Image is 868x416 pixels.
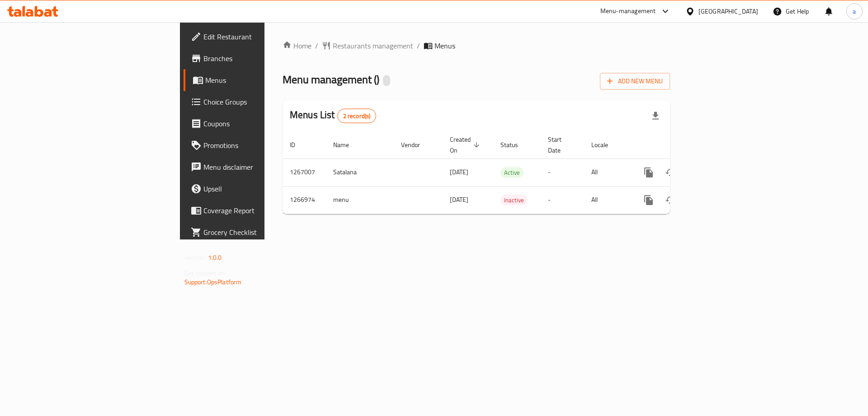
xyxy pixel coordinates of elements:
[322,40,413,51] a: Restaurants management
[208,252,222,263] span: 1.0.0
[337,109,377,123] div: Total records count
[203,96,318,107] span: Choice Groups
[184,91,325,113] a: Choice Groups
[607,76,663,87] span: Add New Menu
[203,227,318,238] span: Grocery Checklist
[203,140,318,151] span: Promotions
[203,162,318,172] span: Menu disclaimer
[184,200,325,221] a: Coverage Report
[645,105,666,127] div: Export file
[290,108,376,123] h2: Menus List
[203,118,318,129] span: Coupons
[326,186,394,214] td: menu
[660,189,681,211] button: Change Status
[417,40,420,51] li: /
[283,131,732,214] table: enhanced table
[333,139,361,150] span: Name
[660,162,681,183] button: Change Status
[600,6,656,17] div: Menu-management
[184,221,325,243] a: Grocery Checklist
[326,158,394,186] td: Satalana
[184,134,325,156] a: Promotions
[450,194,468,206] span: [DATE]
[184,113,325,134] a: Coupons
[283,69,379,90] span: Menu management ( )
[853,6,856,16] span: a
[500,139,530,150] span: Status
[184,267,226,279] span: Get support on:
[698,6,758,16] div: [GEOGRAPHIC_DATA]
[184,48,325,69] a: Branches
[184,156,325,178] a: Menu disclaimer
[184,276,242,288] a: Support.OpsPlatform
[500,195,528,206] div: Inactive
[548,134,573,156] span: Start Date
[638,162,660,183] button: more
[203,205,318,216] span: Coverage Report
[591,139,620,150] span: Locale
[283,40,670,51] nav: breadcrumb
[500,167,524,178] span: Active
[500,195,528,206] span: Inactive
[203,183,318,194] span: Upsell
[338,112,376,120] span: 2 record(s)
[600,73,670,90] button: Add New Menu
[500,167,524,178] div: Active
[631,131,732,159] th: Actions
[205,75,318,86] span: Menus
[184,69,325,91] a: Menus
[638,189,660,211] button: more
[333,40,413,51] span: Restaurants management
[541,186,584,214] td: -
[290,139,307,150] span: ID
[184,26,325,48] a: Edit Restaurant
[541,158,584,186] td: -
[584,158,631,186] td: All
[203,53,318,64] span: Branches
[203,31,318,42] span: Edit Restaurant
[184,178,325,200] a: Upsell
[584,186,631,214] td: All
[401,139,432,150] span: Vendor
[184,252,207,263] span: Version:
[450,134,482,156] span: Created On
[434,40,455,51] span: Menus
[450,166,468,178] span: [DATE]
